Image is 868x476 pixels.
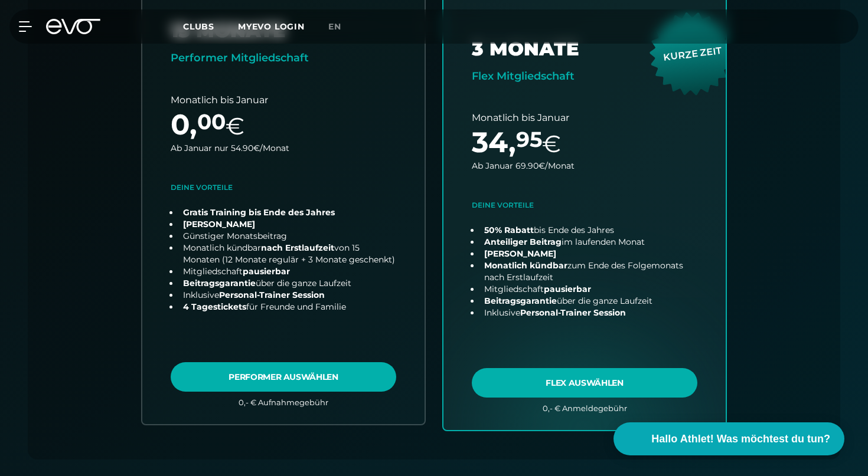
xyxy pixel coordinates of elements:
[328,21,341,32] span: en
[328,20,355,34] a: en
[651,431,830,447] span: Hallo Athlet! Was möchtest du tun?
[614,422,844,455] button: Hallo Athlet! Was möchtest du tun?
[183,21,214,32] span: Clubs
[183,21,238,32] a: Clubs
[238,21,305,32] a: MYEVO LOGIN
